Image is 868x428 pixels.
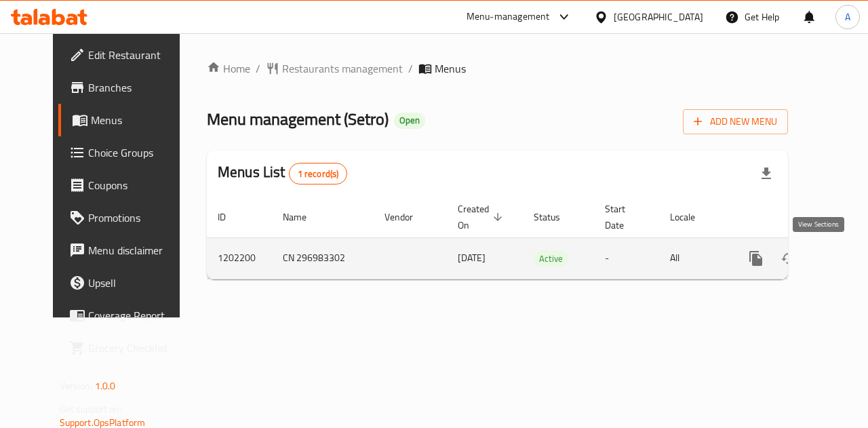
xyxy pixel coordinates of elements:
[845,9,850,24] span: A
[207,104,389,134] span: Menu management ( Setro )
[394,113,425,129] div: Open
[605,201,643,233] span: Start Date
[256,60,260,77] li: /
[282,60,403,77] span: Restaurants management
[58,104,198,136] a: Menus
[58,136,198,169] a: Choice Groups
[283,209,324,225] span: Name
[60,377,93,395] span: Version:
[58,234,198,267] a: Menu disclaimer
[435,60,466,77] span: Menus
[88,144,187,161] span: Choice Groups
[88,340,187,356] span: Grocery Checklist
[458,201,507,233] span: Created On
[534,250,568,267] div: Active
[88,47,187,63] span: Edit Restaurant
[408,60,413,77] li: /
[88,242,187,258] span: Menu disclaimer
[458,249,486,267] span: [DATE]
[88,275,187,291] span: Upsell
[91,112,187,128] span: Menus
[467,9,550,25] div: Menu-management
[218,209,243,225] span: ID
[694,113,777,130] span: Add New Menu
[88,79,187,96] span: Branches
[60,400,122,418] span: Get support on:
[207,60,788,77] nav: breadcrumb
[290,168,347,180] span: 1 record(s)
[266,60,403,77] a: Restaurants management
[683,109,788,134] button: Add New Menu
[58,169,198,201] a: Coupons
[772,242,805,275] button: Change Status
[394,115,425,126] span: Open
[58,39,198,71] a: Edit Restaurant
[534,251,568,267] span: Active
[58,299,198,332] a: Coverage Report
[384,209,431,225] span: Vendor
[534,209,578,225] span: Status
[88,307,187,324] span: Coverage Report
[614,9,703,24] div: [GEOGRAPHIC_DATA]
[594,237,659,279] td: -
[207,237,272,279] td: 1202200
[207,60,250,77] a: Home
[58,332,198,364] a: Grocery Checklist
[95,377,116,395] span: 1.0.0
[58,267,198,299] a: Upsell
[88,177,187,193] span: Coupons
[750,157,783,190] div: Export file
[58,201,198,234] a: Promotions
[670,209,713,225] span: Locale
[740,242,772,275] button: more
[659,237,729,279] td: All
[272,237,374,279] td: CN 296983302
[218,162,347,184] h2: Menus List
[88,210,187,226] span: Promotions
[58,71,198,104] a: Branches
[289,163,348,184] div: Total records count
